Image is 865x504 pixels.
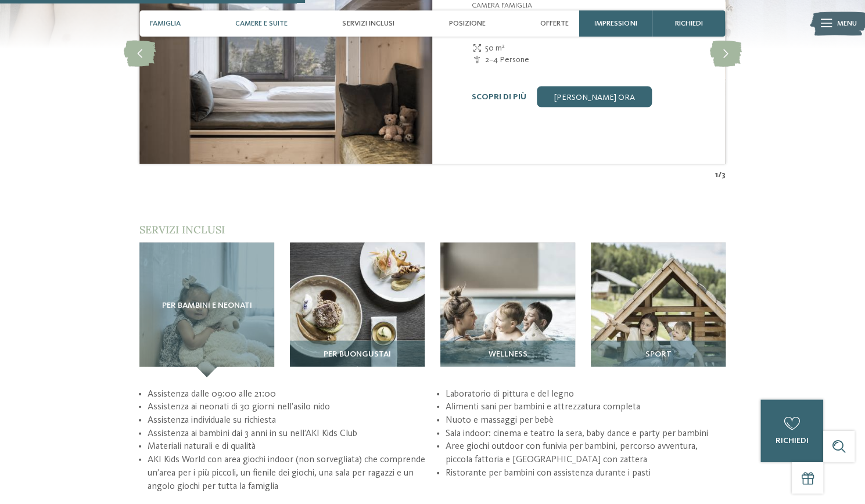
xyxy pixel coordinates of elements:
li: Ristorante per bambini con assistenza durante i pasti [446,467,726,480]
span: Servizi inclusi [342,19,394,28]
a: Scopri di più [472,93,526,101]
li: AKI Kids World con area giochi indoor (non sorvegliata) che comprende un’area per i più piccoli, ... [148,453,428,493]
li: Laboratorio di pittura e del legno [446,388,726,401]
span: Per bambini e neonati [162,301,252,311]
span: Famiglia [150,19,181,28]
span: 3 [722,169,726,181]
span: Impressioni [594,19,637,28]
li: Assistenza ai bambini dai 3 anni in su nell’AKI Kids Club [148,427,428,441]
span: Camere e Suite [235,19,288,28]
span: richiedi [675,19,703,28]
li: Sala indoor: cinema e teatro la sera, baby dance e party per bambini [446,427,726,441]
li: Assistenza ai neonati di 30 giorni nell’asilo nido [148,401,428,414]
a: richiedi [760,399,823,462]
span: 50 m² [485,42,505,54]
span: Servizi inclusi [139,223,225,236]
li: Assistenza dalle 09:00 alle 21:00 [148,388,428,401]
li: Alimenti sani per bambini e attrezzatura completa [446,401,726,414]
img: AKI: tutto quello che un bimbo può desiderare [440,243,575,377]
span: / [718,169,722,181]
span: Posizione [449,19,486,28]
span: Camera famiglia [472,2,532,9]
span: Sport [645,350,671,359]
img: AKI: tutto quello che un bimbo può desiderare [290,243,425,377]
a: [PERSON_NAME] ora [537,87,652,107]
li: Materiali naturali e di qualità [148,440,428,453]
span: Per buongustai [324,350,391,359]
span: 1 [715,169,718,181]
span: 2–4 Persone [485,54,529,66]
span: Offerte [540,19,569,28]
img: AKI: tutto quello che un bimbo può desiderare [591,243,726,377]
span: Wellness [488,350,527,359]
li: Aree giochi outdoor con funivia per bambini, percorso avventura, piccola fattoria e [GEOGRAPHIC_D... [446,440,726,466]
li: Assistenza individuale su richiesta [148,414,428,427]
span: richiedi [775,437,808,445]
li: Nuoto e massaggi per bebè [446,414,726,427]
